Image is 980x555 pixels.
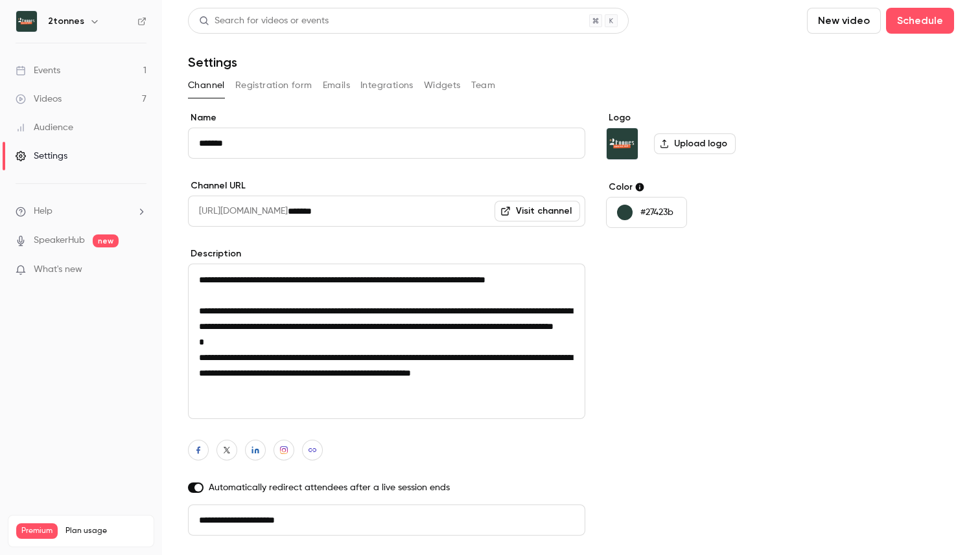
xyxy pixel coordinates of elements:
a: Visit channel [495,201,580,221]
label: Name [188,111,585,124]
span: [URL][DOMAIN_NAME] [188,196,288,227]
button: Registration form [235,75,312,96]
h1: Settings [188,54,237,70]
button: Schedule [886,8,954,34]
span: Help [34,205,52,218]
span: new [93,234,119,247]
label: Upload logo [654,133,736,154]
label: Channel URL [188,179,585,192]
div: Settings [16,150,67,163]
button: #27423b [606,197,687,228]
button: Widgets [424,75,461,96]
h6: 2tonnes [48,15,84,28]
p: #27423b [640,206,673,219]
div: Search for videos or events [199,14,329,28]
iframe: Noticeable Trigger [131,264,146,276]
button: Emails [323,75,350,96]
label: Color [606,181,805,194]
label: Automatically redirect attendees after a live session ends [188,481,585,494]
span: Plan usage [65,526,146,536]
div: Audience [16,121,73,134]
li: help-dropdown-opener [16,205,146,218]
span: What's new [34,263,82,277]
button: Channel [188,75,225,96]
img: 2tonnes [607,128,638,159]
div: Events [16,64,60,77]
button: Team [471,75,496,96]
button: New video [807,8,881,34]
button: Integrations [360,75,414,96]
a: SpeakerHub [34,234,85,247]
img: 2tonnes [16,11,37,32]
div: Videos [16,93,62,106]
label: Logo [606,111,805,124]
section: Logo [606,111,805,160]
label: Description [188,247,585,260]
span: Premium [16,523,58,539]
